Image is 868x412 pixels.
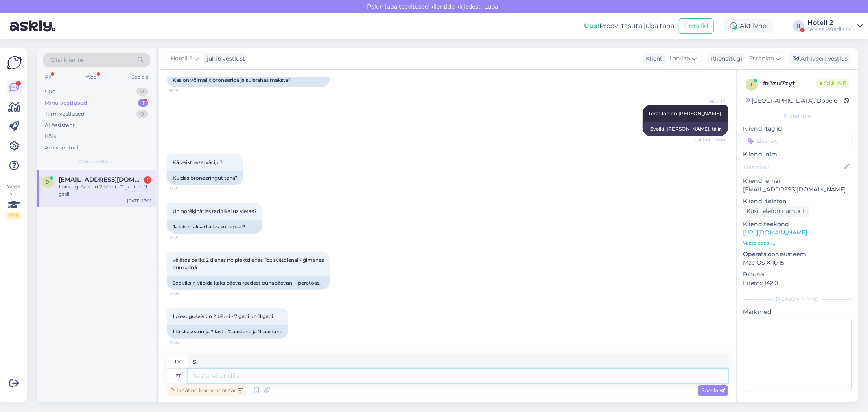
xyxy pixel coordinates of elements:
span: 9423233@gmail.com [59,176,143,183]
div: Hotell 2 [807,20,854,26]
span: 16:19 [169,88,200,94]
span: 9 [46,179,49,185]
div: Arhiveeri vestlus [788,53,851,64]
div: juhib vestlust [203,55,245,63]
span: Nähtud ✓ 16:55 [694,136,726,142]
span: Tere! Jah on [PERSON_NAME]. [648,110,722,116]
span: Latvian [669,54,690,63]
div: Kas on võimalik broneerida ja sularahas maksta? [167,73,330,87]
div: Vaata siia [7,183,21,219]
span: Estonian [749,54,774,63]
a: [URL][DOMAIN_NAME] [743,229,807,236]
div: Privaatne kommentaar [167,385,246,396]
div: 1 pieaugušais un 2 bērni - 7 gadi un 11 gadi [59,183,151,198]
div: Socials [130,72,150,82]
p: [EMAIL_ADDRESS][DOMAIN_NAME] [743,185,852,194]
div: 1 [144,176,151,184]
div: 1 [138,99,148,107]
div: Arhiveeritud [45,144,78,152]
span: 17:01 [169,234,200,240]
p: Operatsioonisüsteem [743,250,852,259]
div: 0 [136,110,148,118]
input: Lisa nimi [743,162,842,171]
div: Sooviksin viibida kaks päeva reedest pühapäevani - peretoas. [167,276,330,290]
div: Web [84,72,98,82]
button: Emailid [679,18,714,34]
b: Uus! [584,22,599,30]
div: Küsi telefoninumbrit [743,206,809,217]
img: Askly Logo [7,55,22,70]
span: Luba [482,3,501,10]
span: 17:01 [169,185,200,191]
p: Vaata edasi ... [743,239,852,247]
div: Minu vestlused [45,99,87,107]
div: [DATE] 17:01 [127,198,151,204]
div: Tervise Paradiis OÜ [807,26,854,33]
span: vēlētos palikt 2 dienas no piektdienas līdz svētdienai - ģimenes numuriņā [173,257,325,270]
div: H [793,20,804,32]
div: Proovi tasuta juba täna: [584,21,676,31]
div: Aktiivne [724,19,773,33]
span: Hotell 2 [171,54,192,63]
p: Märkmed [743,308,852,316]
div: Ja siis maksad alles kohapeal? [167,220,262,234]
textarea: s [188,355,728,368]
div: [GEOGRAPHIC_DATA], Dobele [746,96,837,105]
span: 17:02 [169,290,200,296]
div: Uus [45,88,55,96]
span: 1 pieaugušais un 2 bērni - 7 gadi un 11 gadi [173,313,273,319]
p: Brauser [743,270,852,279]
a: Hotell 2Tervise Paradiis OÜ [807,20,863,33]
div: Kõik [45,132,57,140]
div: 0 / 3 [7,212,21,219]
p: Klienditeekond [743,220,852,228]
span: Saada [701,387,725,394]
span: 17:02 [169,339,200,345]
span: Online [816,79,849,88]
p: Mac OS X 10.15 [743,259,852,267]
div: All [43,72,52,82]
div: Kliendi info [743,112,852,120]
span: Kā veikt rezervāciju? [173,159,223,165]
div: 1 täiskasvanu ja 2 last - 7-aastane ja 11-aastane [167,325,288,339]
div: et [175,369,181,383]
p: Kliendi telefon [743,197,852,206]
span: Hotell 2 [695,99,726,105]
p: Firefox 142.0 [743,279,852,287]
p: Kliendi nimi [743,150,852,159]
div: AI Assistent [45,121,75,129]
p: Kliendi email [743,177,852,185]
div: Klient [643,55,662,63]
span: i [751,81,752,88]
input: Lisa tag [743,135,852,147]
div: # i3zu7zyf [763,79,816,88]
div: lv [175,355,181,368]
div: Kuidas broneeringut teha? [167,171,243,185]
span: Otsi kliente [50,56,83,64]
span: Minu vestlused [78,158,115,165]
div: Tiimi vestlused [45,110,85,118]
p: Kliendi tag'id [743,125,852,133]
div: 0 [136,88,148,96]
span: Un norēķināties tad tikai uz vietas? [173,208,257,214]
div: [PERSON_NAME] [743,296,852,303]
div: Sveiki! [PERSON_NAME], tā ir. [643,122,728,136]
div: Klienditugi [708,55,742,63]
